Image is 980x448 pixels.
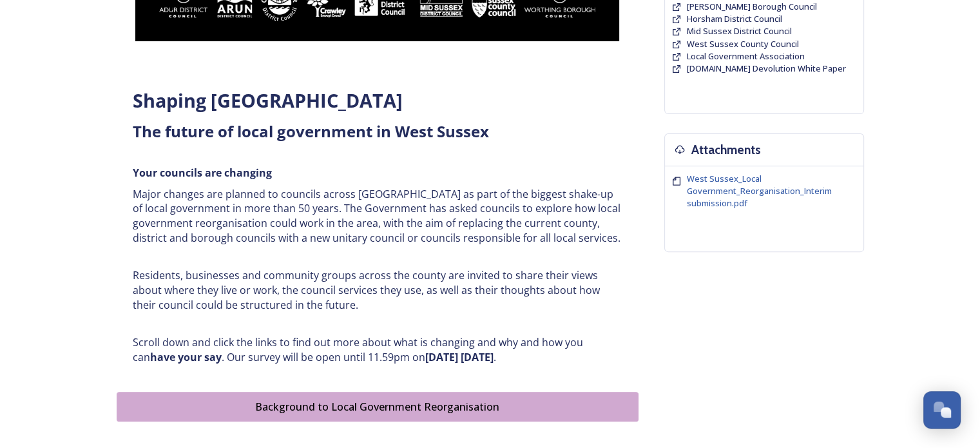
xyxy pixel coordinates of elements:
[687,1,817,13] a: [PERSON_NAME] Borough Council
[133,121,489,142] strong: The future of local government in West Sussex
[133,335,622,364] p: Scroll down and click the links to find out more about what is changing and why and how you can ....
[687,38,799,50] span: West Sussex County Council
[124,399,631,414] div: Background to Local Government Reorganisation
[461,350,494,364] strong: [DATE]
[687,13,782,25] a: Horsham District Council
[687,38,799,50] a: West Sussex County Council
[687,50,805,62] span: Local Government Association
[691,141,761,159] h3: Attachments
[687,63,846,75] a: [DOMAIN_NAME] Devolution White Paper
[923,391,961,429] button: Open Chat
[133,166,272,180] strong: Your councils are changing
[150,350,222,364] strong: have your say
[117,392,639,422] button: Background to Local Government Reorganisation
[687,1,817,12] span: [PERSON_NAME] Borough Council
[687,63,846,74] span: [DOMAIN_NAME] Devolution White Paper
[133,268,622,312] p: Residents, businesses and community groups across the county are invited to share their views abo...
[687,50,805,63] a: Local Government Association
[133,187,622,246] p: Major changes are planned to councils across [GEOGRAPHIC_DATA] as part of the biggest shake-up of...
[687,25,792,37] a: Mid Sussex District Council
[687,173,832,209] span: West Sussex_Local Government_Reorganisation_Interim submission.pdf
[133,88,403,113] strong: Shaping [GEOGRAPHIC_DATA]
[425,350,458,364] strong: [DATE]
